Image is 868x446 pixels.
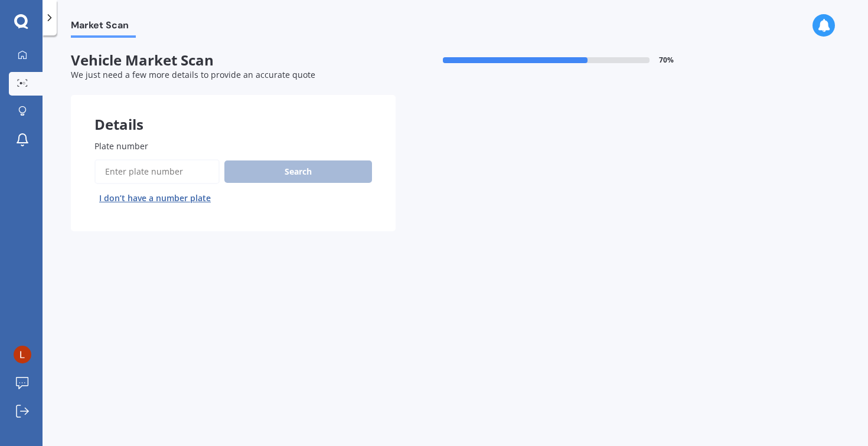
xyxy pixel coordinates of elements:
input: Enter plate number [94,159,220,184]
span: 70 % [659,56,674,64]
div: Details [71,95,396,130]
img: ACg8ocIv5HsKxgGdIFTxqzvLpwcNszFMw1o59abH9-ZVvZde15Ez_Q=s96-c [14,346,31,363]
span: Plate number [94,140,148,152]
button: I don’t have a number plate [94,189,216,208]
span: Market Scan [71,19,136,35]
span: Vehicle Market Scan [71,52,396,69]
span: We just need a few more details to provide an accurate quote [71,69,315,80]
